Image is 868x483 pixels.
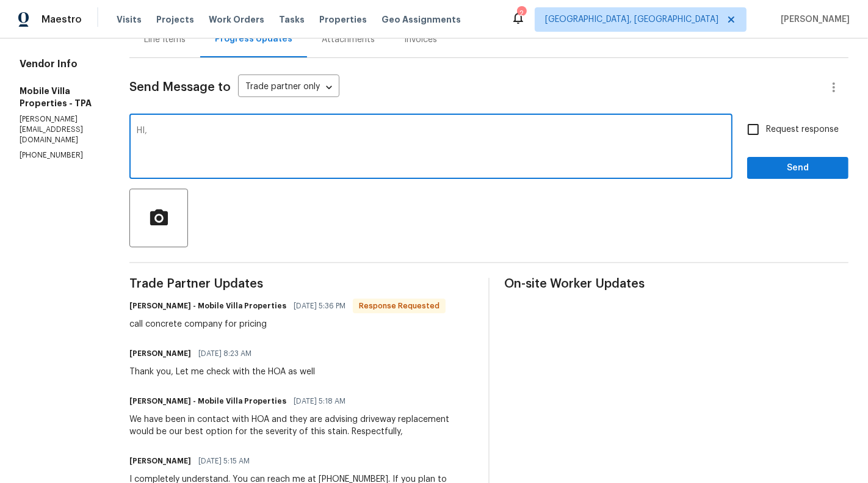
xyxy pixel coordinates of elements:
[20,114,100,145] p: [PERSON_NAME][EMAIL_ADDRESS][DOMAIN_NAME]
[42,13,82,26] span: Maestro
[747,157,848,180] button: Send
[198,347,251,360] span: [DATE] 8:23 AM
[209,13,264,26] span: Work Orders
[144,34,186,46] div: Line Items
[766,123,839,136] span: Request response
[776,13,850,26] span: [PERSON_NAME]
[20,150,100,161] p: [PHONE_NUMBER]
[129,347,191,360] h6: [PERSON_NAME]
[517,7,526,20] div: 2
[129,413,474,438] div: We have been in contact with HOA and they are advising driveway replacement would be our best opt...
[545,13,718,26] span: [GEOGRAPHIC_DATA], [GEOGRAPHIC_DATA]
[279,15,305,24] span: Tasks
[129,395,286,407] h6: [PERSON_NAME] - Mobile Villa Properties
[757,161,839,176] span: Send
[504,278,848,290] span: On-site Worker Updates
[382,13,461,26] span: Geo Assignments
[20,85,100,109] h5: Mobile Villa Properties - TPA
[117,13,142,26] span: Visits
[294,300,345,312] span: [DATE] 5:36 PM
[404,34,437,46] div: Invoices
[198,455,250,467] span: [DATE] 5:15 AM
[129,278,474,290] span: Trade Partner Updates
[129,455,191,467] h6: [PERSON_NAME]
[156,13,194,26] span: Projects
[354,300,444,312] span: Response Requested
[294,395,345,407] span: [DATE] 5:18 AM
[129,81,231,93] span: Send Message to
[129,300,286,312] h6: [PERSON_NAME] - Mobile Villa Properties
[215,33,292,45] div: Progress Updates
[129,318,446,330] div: call concrete company for pricing
[129,366,315,378] div: Thank you, Let me check with the HOA as well
[137,126,725,169] textarea: HI,
[322,34,375,46] div: Attachments
[20,58,100,70] h4: Vendor Info
[319,13,367,26] span: Properties
[238,78,339,98] div: Trade partner only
